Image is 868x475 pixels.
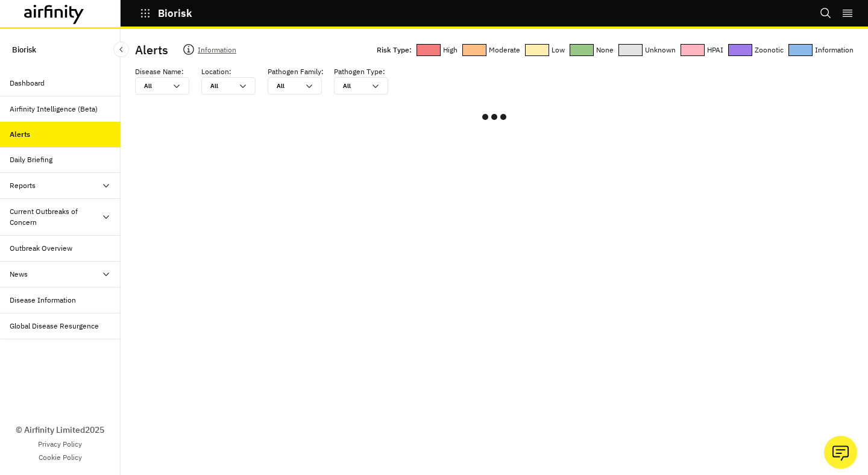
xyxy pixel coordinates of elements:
[10,129,30,140] div: Alerts
[815,43,854,57] p: Information
[10,104,98,115] div: Airfinity Intelligence (Beta)
[552,43,565,57] p: Low
[755,43,784,57] p: Zoonotic
[135,41,168,59] p: Alerts
[38,439,82,450] a: Privacy Policy
[820,3,832,24] button: Search
[113,42,129,57] button: Close Sidebar
[268,66,324,77] p: Pathogen Family :
[443,43,458,57] p: High
[198,43,236,60] p: Information
[377,43,412,57] p: Risk Type:
[645,43,676,57] p: Unknown
[10,180,36,191] div: Reports
[201,66,231,77] p: Location :
[707,43,723,57] p: HPAI
[824,436,857,469] button: Ask our analysts
[489,43,520,57] p: Moderate
[596,43,614,57] p: None
[334,66,385,77] p: Pathogen Type :
[10,295,76,306] div: Disease Information
[140,3,192,24] button: Biorisk
[10,78,45,89] div: Dashboard
[10,243,72,254] div: Outbreak Overview
[10,321,99,332] div: Global Disease Resurgence
[12,39,36,61] p: Biorisk
[135,66,184,77] p: Disease Name :
[10,206,101,228] div: Current Outbreaks of Concern
[10,154,52,165] div: Daily Briefing
[16,424,104,436] p: © Airfinity Limited 2025
[158,8,192,19] p: Biorisk
[10,269,28,280] div: News
[39,452,82,463] a: Cookie Policy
